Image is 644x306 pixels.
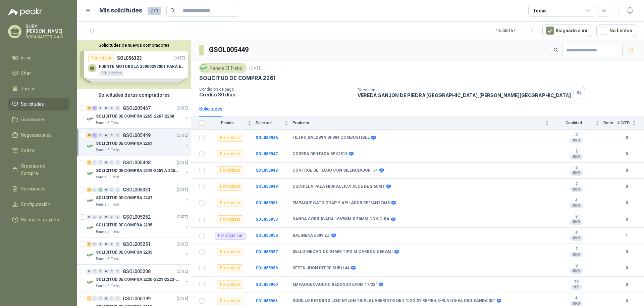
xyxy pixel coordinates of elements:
div: 0 [109,133,114,138]
div: UND [570,268,583,274]
div: 0 [87,269,92,274]
div: 0 [115,296,120,301]
span: Cotizar [21,147,36,154]
a: Solicitudes [8,98,69,111]
a: Remisiones [8,182,69,195]
div: Por cotizar [217,215,243,223]
a: Manuales y ayuda [8,213,69,226]
div: 0 [109,269,114,274]
div: 0 [92,215,97,219]
p: [DATE] [177,160,188,166]
div: 1 [87,296,92,301]
a: Configuración [8,198,69,211]
button: No Leídos [596,24,636,37]
p: [DATE] [177,105,188,112]
p: Panela El Trébol [96,147,120,153]
span: Manuales y ayuda [21,216,59,223]
p: SOLICITUD DE COMPRA 2265-2267-2268 [96,113,174,120]
p: [DATE] [177,241,188,248]
a: 5 0 3 0 0 0 GSOL005331[DATE] Company LogoSOLICITUD DE COMPRA 2247Panela El Trébol [87,186,190,207]
b: BANDA CORRUGADA 1867MM X 50MM CON GUIA [292,217,389,222]
th: Producto [292,117,553,130]
div: 0 [104,215,109,219]
b: SOL055951 [256,201,278,205]
span: Chat [21,70,31,77]
div: 0 [87,215,92,219]
th: Estado [209,117,256,130]
a: SOL055949 [256,184,278,189]
div: 0 [92,296,97,301]
div: 0 [104,133,109,138]
a: Órdenes de Compra [8,160,69,180]
div: 0 [98,242,103,247]
div: UND [570,219,583,225]
b: 0 [617,151,636,157]
a: 19 3 0 0 0 0 GSOL005449[DATE] Company LogoSOLICITUD DE COMPRA 2261Panela El Trébol [87,131,190,153]
p: [DATE] [177,268,188,275]
b: SOL055960 [256,282,278,287]
th: # COTs [617,117,644,130]
p: GSOL005208 [123,269,151,274]
b: SOL055961 [256,299,278,303]
div: UND [570,154,583,160]
a: 0 0 0 0 0 0 GSOL005208[DATE] Company LogoSOLICITUD DE COMPRA 2220-2221-2223-2224Panela El Trébol [87,267,190,289]
div: UND [570,170,583,176]
a: Inicio [8,51,69,64]
div: 1 [92,106,97,111]
p: SOLICITUD DE COMPRA 2220-2221-2223-2224 [96,276,179,283]
div: 0 [115,160,120,165]
p: Panela El Trébol [96,202,120,207]
div: UND [570,252,583,257]
b: SOL055953 [256,217,278,222]
p: GSOL005448 [123,160,151,165]
div: 0 [98,133,103,138]
div: Por cotizar [217,134,243,142]
span: Cantidad [553,121,594,125]
div: 0 [98,215,103,219]
div: 0 [109,160,114,165]
b: 2 [553,132,599,138]
p: Panela El Trébol [96,120,120,126]
p: VEREDA SANJON DE PIEDRA [GEOGRAPHIC_DATA] , [PERSON_NAME][GEOGRAPHIC_DATA] [358,92,571,98]
div: 0 [115,187,120,192]
h1: Mis solicitudes [99,6,142,15]
b: CONTROL DE FLUJO CON SILENCIADOR 1/4 [292,168,378,173]
div: 0 [109,296,114,301]
span: search [170,8,175,13]
b: SELLO MECANICO 24MM TIPO M CARBON CERAMI [292,249,393,255]
b: 4 [553,198,599,203]
div: Solicitudes de tus compradores [77,89,191,101]
b: 0 [617,298,636,304]
button: Asignado a mi [542,24,591,37]
span: Remisiones [21,185,46,192]
p: [DATE] [177,214,188,220]
img: Logo peakr [8,8,42,16]
div: 0 [98,106,103,111]
a: 3 0 0 0 0 0 GSOL005448[DATE] Company LogoSOLICITUD DE COMPRA 2249-2251 A 2256-2258 Y 2262Panela E... [87,159,190,180]
th: Docs [603,117,617,130]
div: 5 [87,187,92,192]
b: EMPAQUE CAUCHO REDONDO EPDM 17/32" [292,282,377,288]
p: Condición de pago [199,87,352,92]
b: 0 [617,200,636,206]
span: Configuración [21,201,50,208]
div: 0 [115,215,120,219]
div: 0 [104,106,109,111]
p: SOLICITUD DE COMPRA 2233 [96,249,152,256]
div: 2 [87,106,92,111]
p: SOLICITUD DE COMPRA 2261 [199,75,275,82]
a: 7 0 0 0 0 0 GSOL005251[DATE] Company LogoSOLICITUD DE COMPRA 2233Panela El Trébol [87,240,190,262]
p: Panela El Trébol [96,283,120,289]
div: 0 [109,215,114,219]
div: 0 [92,242,97,247]
p: [DATE] [249,65,263,72]
div: 0 [104,269,109,274]
b: SOL055957 [256,250,278,254]
div: Solicitudes de nuevos compradoresPor cotizarSOL056323[DATE] FUENTE MOTOROLA 25009297001 PARA EP45... [77,40,191,89]
b: 2 [553,247,599,252]
b: 8 [553,214,599,219]
b: SOL055948 [256,168,278,173]
span: Órdenes de Compra [21,162,63,177]
a: SOL055956 [256,233,278,238]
